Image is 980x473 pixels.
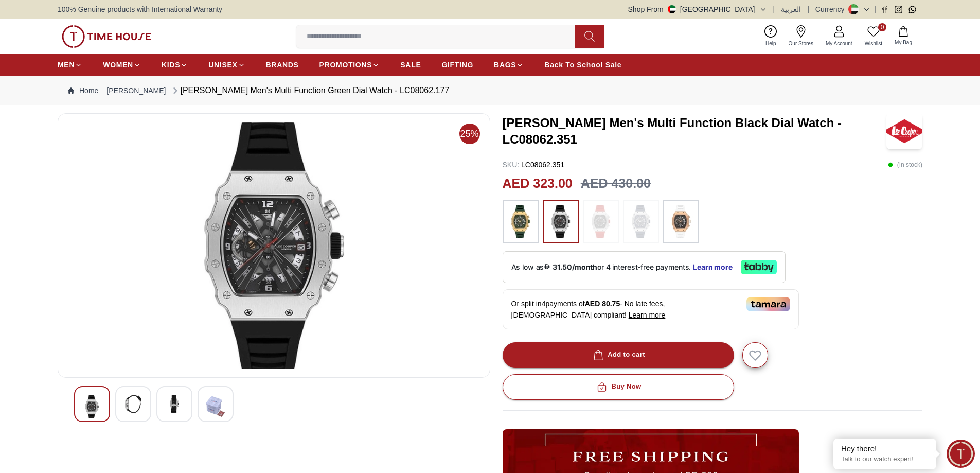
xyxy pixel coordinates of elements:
[162,56,188,74] a: KIDS
[162,60,180,70] span: KIDS
[807,4,809,14] span: |
[503,174,573,194] h2: AED 323.00
[861,40,886,47] span: Wishlist
[581,174,651,194] h3: AED 430.00
[878,23,886,31] span: 0
[503,160,565,170] p: LC08062.351
[759,23,782,49] a: Help
[781,4,801,14] button: العربية
[815,4,849,14] div: Currency
[319,56,380,74] a: PROMOTIONS
[595,381,641,393] div: Buy Now
[588,205,614,238] img: ...
[58,60,75,70] span: MEN
[400,56,421,74] a: SALE
[494,56,524,74] a: BAGS
[875,4,877,14] span: |
[208,56,245,74] a: UNISEX
[841,455,929,464] p: Talk to our watch expert!
[591,349,645,361] div: Add to cart
[400,60,421,70] span: SALE
[208,60,237,70] span: UNISEX
[746,297,790,311] img: Tamara
[83,395,101,418] img: Lee Cooper Men's Multi Function Green Dial Watch - LC08062.177
[628,4,767,14] button: Shop From[GEOGRAPHIC_DATA]
[503,374,734,400] button: Buy Now
[503,342,734,368] button: Add to cart
[888,24,918,48] button: My Bag
[548,205,574,238] img: ...
[68,85,98,96] a: Home
[441,56,473,74] a: GIFTING
[822,40,857,47] span: My Account
[66,122,482,369] img: Lee Cooper Men's Multi Function Green Dial Watch - LC08062.177
[58,56,82,74] a: MEN
[103,56,141,74] a: WOMEN
[103,60,133,70] span: WOMEN
[124,395,142,413] img: Lee Cooper Men's Multi Function Green Dial Watch - LC08062.177
[106,85,166,96] a: [PERSON_NAME]
[629,311,666,319] span: Learn more
[773,4,775,14] span: |
[785,40,817,47] span: Our Stores
[890,39,916,46] span: My Bag
[947,440,975,468] div: Chat Widget
[628,205,654,238] img: ...
[459,124,480,144] span: 25%
[544,56,621,74] a: Back To School Sale
[859,23,888,49] a: 0Wishlist
[62,25,151,48] img: ...
[881,6,888,13] a: Facebook
[503,115,887,148] h3: [PERSON_NAME] Men's Multi Function Black Dial Watch - LC08062.351
[895,6,902,13] a: Instagram
[886,113,922,149] img: Lee Cooper Men's Multi Function Black Dial Watch - LC08062.351
[319,60,372,70] span: PROMOTIONS
[782,23,819,49] a: Our Stores
[841,444,929,454] div: Hey there!
[888,160,922,170] p: ( In stock )
[441,60,473,70] span: GIFTING
[266,60,299,70] span: BRANDS
[170,84,450,97] div: [PERSON_NAME] Men's Multi Function Green Dial Watch - LC08062.177
[503,289,799,329] div: Or split in 4 payments of - No late fees, [DEMOGRAPHIC_DATA] compliant!
[761,40,780,47] span: Help
[58,4,222,14] span: 100% Genuine products with International Warranty
[165,395,184,413] img: Lee Cooper Men's Multi Function Green Dial Watch - LC08062.177
[503,161,520,169] span: SKU :
[58,76,922,105] nav: Breadcrumb
[585,300,620,308] span: AED 80.75
[266,56,299,74] a: BRANDS
[668,5,676,13] img: United Arab Emirates
[908,6,916,13] a: Whatsapp
[544,60,621,70] span: Back To School Sale
[206,395,225,418] img: Lee Cooper Men's Multi Function Green Dial Watch - LC08062.177
[668,205,694,238] img: ...
[494,60,516,70] span: BAGS
[508,205,533,238] img: ...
